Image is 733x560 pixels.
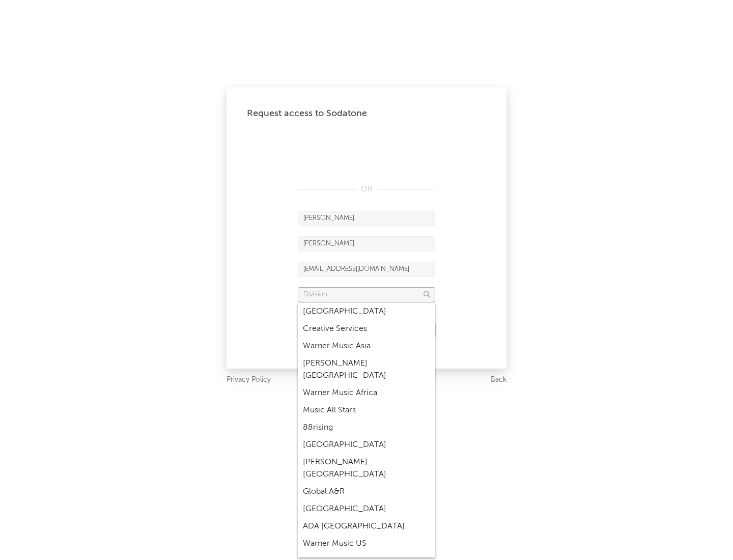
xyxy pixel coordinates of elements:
[298,500,435,518] div: [GEOGRAPHIC_DATA]
[298,402,435,419] div: Music All Stars
[298,262,435,277] input: Email
[298,454,435,483] div: [PERSON_NAME] [GEOGRAPHIC_DATA]
[298,303,435,320] div: [GEOGRAPHIC_DATA]
[247,107,486,120] div: Request access to Sodatone
[298,236,435,251] input: Last Name
[298,338,435,355] div: Warner Music Asia
[298,483,435,500] div: Global A&R
[298,183,435,195] div: OR
[298,419,435,436] div: 88rising
[298,355,435,384] div: [PERSON_NAME] [GEOGRAPHIC_DATA]
[298,436,435,454] div: [GEOGRAPHIC_DATA]
[298,287,435,302] input: Division
[298,518,435,535] div: ADA [GEOGRAPHIC_DATA]
[491,374,506,386] a: Back
[298,320,435,338] div: Creative Services
[298,535,435,552] div: Warner Music US
[298,211,435,226] input: First Name
[227,374,271,386] a: Privacy Policy
[298,384,435,402] div: Warner Music Africa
